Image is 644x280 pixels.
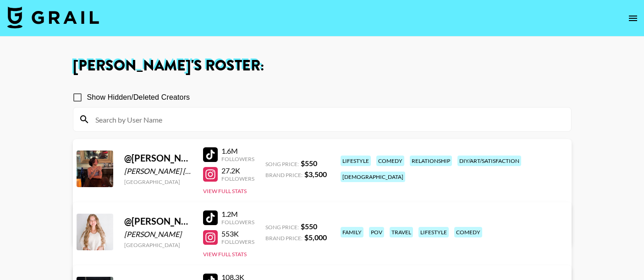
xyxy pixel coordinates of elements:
div: [PERSON_NAME] [124,230,192,239]
div: Followers [221,219,254,226]
div: family [341,227,363,237]
div: Followers [221,238,254,245]
div: Followers [221,175,254,182]
div: Followers [221,156,254,162]
div: 1.2M [221,210,254,219]
span: Brand Price: [265,172,303,178]
strong: $ 550 [301,222,317,231]
img: Grail Talent [7,6,99,28]
div: @ [PERSON_NAME].[PERSON_NAME] [124,215,192,227]
div: 553K [221,229,254,238]
button: open drawer [624,9,642,27]
div: @ [PERSON_NAME] [124,152,192,164]
div: [GEOGRAPHIC_DATA] [124,242,192,248]
div: pov [369,227,384,237]
div: comedy [376,156,404,166]
div: [GEOGRAPHIC_DATA] [124,178,192,185]
button: View Full Stats [203,188,247,194]
strong: $ 550 [301,159,317,167]
button: View Full Stats [203,251,247,258]
div: lifestyle [418,227,449,237]
div: [DEMOGRAPHIC_DATA] [341,172,405,182]
div: relationship [410,156,452,166]
span: Show Hidden/Deleted Creators [87,92,190,103]
div: 1.6M [221,146,254,156]
input: Search by User Name [90,112,566,127]
strong: $ 3,500 [304,170,327,178]
strong: $ 5,000 [304,233,327,242]
div: travel [390,227,413,237]
span: Brand Price: [265,235,303,242]
h1: [PERSON_NAME] 's Roster: [73,59,572,73]
div: [PERSON_NAME] [PERSON_NAME] [124,167,192,176]
div: 27.2K [221,166,254,175]
span: Song Price: [265,224,299,231]
div: lifestyle [341,156,371,166]
div: comedy [454,227,482,237]
span: Song Price: [265,161,299,167]
div: diy/art/satisfaction [457,156,521,166]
